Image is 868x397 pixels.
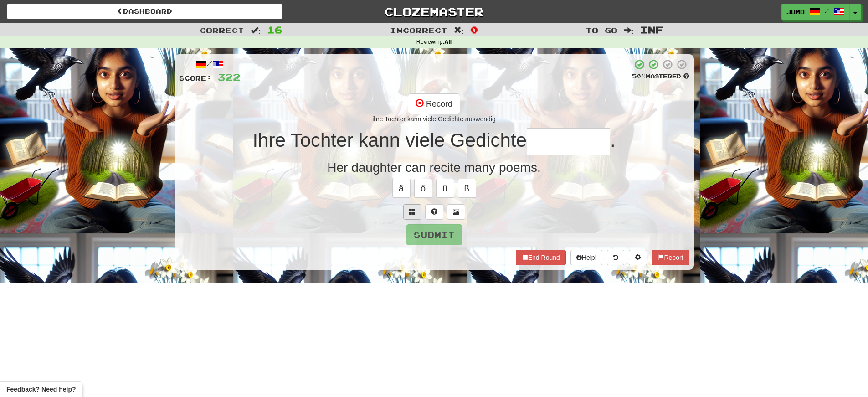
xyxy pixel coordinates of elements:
div: ihre Tochter kann viele Gedichte auswendig [179,114,689,124]
div: Mastered [632,72,689,81]
button: ü [436,179,454,198]
button: Round history (alt+y) [607,250,624,265]
a: Jumb / [781,4,850,20]
span: . [610,129,616,151]
a: Clozemaster [296,4,572,20]
button: ö [414,179,432,198]
span: 322 [217,71,241,82]
span: Correct [200,26,244,35]
span: To go [586,26,617,35]
span: Open feedback widget [6,385,76,394]
span: 16 [267,24,282,35]
span: Incorrect [390,26,447,35]
button: ß [458,179,476,198]
span: Score: [179,74,212,82]
button: ä [392,179,411,198]
span: 0 [470,24,478,35]
span: Ihre Tochter kann viele Gedichte [252,129,527,151]
div: / [179,59,241,70]
button: Submit [406,224,462,245]
span: Inf [640,24,663,35]
div: Her daughter can recite many poems. [179,159,689,177]
a: Dashboard [7,4,282,19]
span: Jumb [786,8,805,16]
span: 50 % [632,72,646,80]
button: Single letter hint - you only get 1 per sentence and score half the points! alt+h [425,204,443,220]
span: / [825,7,829,14]
button: Help! [570,250,603,265]
span: : [454,26,464,34]
strong: All [444,39,452,45]
span: : [624,26,634,34]
button: Show image (alt+x) [447,204,465,220]
button: Record [408,93,460,114]
button: Report [652,250,689,265]
button: Switch sentence to multiple choice alt+p [403,204,421,220]
span: : [251,26,261,34]
button: End Round [516,250,566,265]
